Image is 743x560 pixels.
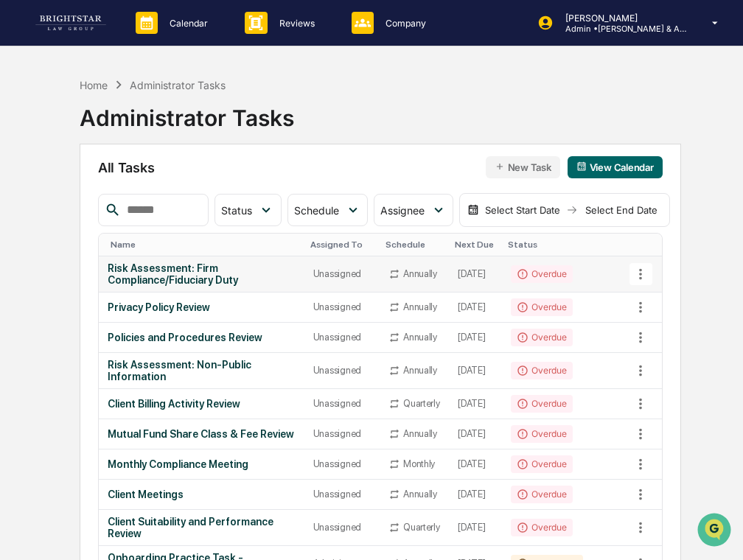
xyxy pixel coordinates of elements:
[554,13,691,24] p: [PERSON_NAME]
[403,301,437,312] div: Annually
[313,489,371,500] div: Unassigned
[403,489,437,500] div: Annually
[15,164,99,175] div: Past conversations
[403,332,437,343] div: Annually
[35,15,106,30] img: logo
[467,204,479,216] img: calendar
[403,458,435,469] div: Monthly
[80,79,108,91] div: Home
[122,240,128,252] span: •
[313,428,371,439] div: Unassigned
[122,301,183,316] span: Attestations
[632,239,662,250] div: Toggle SortBy
[268,18,322,29] p: Reviews
[107,303,119,315] div: 🗄️
[108,301,296,313] div: Privacy Policy Review
[251,117,268,135] button: Start new chat
[104,365,178,377] a: Powered byPylon
[313,458,371,469] div: Unassigned
[130,200,194,212] span: 3 minutes ago
[403,398,440,409] div: Quarterly
[511,298,572,316] div: Overdue
[229,161,268,178] button: See all
[511,362,572,379] div: Overdue
[403,268,437,279] div: Annually
[511,486,572,503] div: Overdue
[66,113,242,127] div: Start new chat
[403,522,440,533] div: Quarterly
[122,200,128,212] span: •
[696,511,736,551] iframe: Open customer support
[449,256,502,293] td: [DATE]
[449,323,502,353] td: [DATE]
[449,419,502,449] td: [DATE]
[403,428,437,439] div: Annually
[449,353,502,389] td: [DATE]
[108,262,296,286] div: Risk Assessment: Firm Compliance/Fiduciary Duty
[15,186,38,210] img: Cece Ferraez
[15,303,27,315] div: 🖐️
[294,204,339,217] span: Schedule
[108,359,296,382] div: Risk Assessment: Non-Public Information
[449,510,502,546] td: [DATE]
[511,329,572,346] div: Overdue
[313,522,371,533] div: Unassigned
[101,295,189,322] a: 🗄️Attestations
[403,365,437,376] div: Annually
[108,428,296,440] div: Mutual Fund Share Class & Fee Review
[482,204,563,216] div: Select Start Date
[15,113,41,139] img: 1746055101610-c473b297-6a78-478c-a979-82029cc54cd1
[380,204,425,217] span: Assignee
[147,365,178,377] span: Pylon
[313,332,371,343] div: Unassigned
[108,516,296,539] div: Client Suitability and Performance Review
[46,240,119,252] span: [PERSON_NAME]
[554,24,691,34] p: Admin • [PERSON_NAME] & Associates
[486,156,560,178] button: New Task
[66,127,203,139] div: We're available if you need us!
[111,239,299,250] div: Toggle SortBy
[313,301,371,312] div: Unassigned
[313,398,371,409] div: Unassigned
[46,200,119,212] span: [PERSON_NAME]
[130,240,161,252] span: [DATE]
[108,458,296,470] div: Monthly Compliance Meeting
[108,332,296,343] div: Policies and Procedures Review
[221,204,252,217] span: Status
[15,331,27,343] div: 🔎
[449,293,502,323] td: [DATE]
[511,519,572,536] div: Overdue
[15,226,38,250] img: Cece Ferraez
[568,156,663,178] button: View Calendar
[508,239,626,250] div: Toggle SortBy
[313,268,371,279] div: Unassigned
[449,480,502,510] td: [DATE]
[566,204,578,216] img: arrow right
[98,160,154,175] span: All Tasks
[449,389,502,419] td: [DATE]
[31,113,57,139] img: 8933085812038_c878075ebb4cc5468115_72.jpg
[29,329,93,344] span: Data Lookup
[80,93,294,131] div: Administrator Tasks
[576,161,587,172] img: calendar
[9,295,101,322] a: 🖐️Preclearance
[313,365,371,376] div: Unassigned
[386,239,443,250] div: Toggle SortBy
[374,18,433,29] p: Company
[455,239,496,250] div: Toggle SortBy
[158,18,215,29] p: Calendar
[449,449,502,480] td: [DATE]
[511,265,572,283] div: Overdue
[511,425,572,443] div: Overdue
[310,239,374,250] div: Toggle SortBy
[511,395,572,413] div: Overdue
[15,31,268,55] p: How can we help?
[9,323,99,350] a: 🔎Data Lookup
[581,204,662,216] div: Select End Date
[108,398,296,410] div: Client Billing Activity Review
[511,455,572,473] div: Overdue
[29,301,95,316] span: Preclearance
[108,489,296,500] div: Client Meetings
